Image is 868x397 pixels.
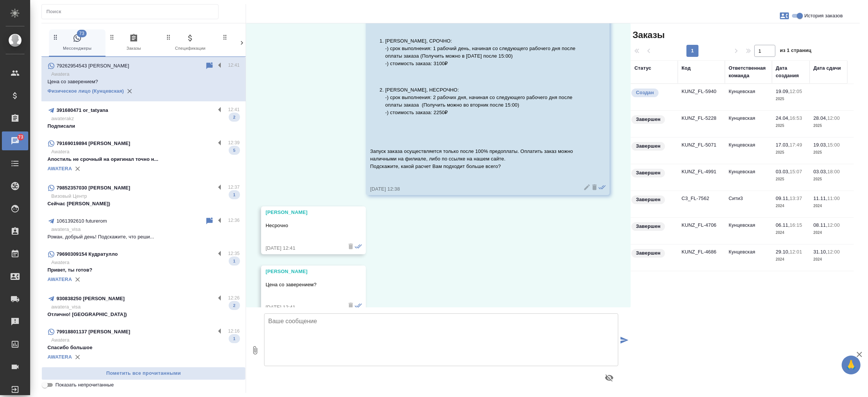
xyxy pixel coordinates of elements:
[636,116,660,123] p: Завершен
[41,134,246,179] div: 79169019894 [PERSON_NAME]12:39AwateraАпостиль не срочный на оригинал точно н...5AWATERA
[228,217,240,224] p: 12:36
[804,12,843,20] span: История заказов
[780,46,811,57] span: из 1 страниц
[51,192,240,200] p: Визовый Центр
[725,164,772,191] td: Кунцевская
[124,86,135,97] button: Удалить привязку
[827,142,840,148] p: 15:00
[631,141,674,151] div: Выставляет КМ при направлении счета или после выполнения всех работ/сдачи заказа клиенту. Окончат...
[636,89,654,96] p: Создан
[776,142,790,148] p: 17.03,
[827,195,840,201] p: 11:00
[229,302,240,309] span: 2
[266,304,339,311] div: [DATE] 12:41
[57,184,130,192] p: 79852357030 [PERSON_NAME]
[41,101,246,134] div: 391680471 or_tatyana12:41awaterakzПодписали2
[228,183,240,191] p: 12:37
[776,229,806,237] p: 2024
[228,61,240,69] p: 12:41
[51,259,240,266] p: Awatera
[636,249,660,257] p: Завершен
[790,115,802,121] p: 16:53
[813,115,827,121] p: 28.04,
[57,107,108,114] p: 391680471 or_tatyana
[725,111,772,137] td: Кунцевская
[47,344,240,351] p: Спасибо большое
[678,111,725,137] td: KUNZ_FL-5228
[41,57,246,101] div: 79262954543 [PERSON_NAME]12:41AwateraЦена со заверением?Физическое лицо (Кунцевская)
[47,78,240,86] p: Цена со заверением?
[47,276,72,282] a: AWATERA
[678,244,725,271] td: KUNZ_FL-4686
[385,86,584,116] p: [PERSON_NAME], НЕСРОЧНО: -) срок выполнения: 2 рабочих дня, начиная со следующего рабочего дня по...
[729,64,768,79] div: Ответственная команда
[228,250,240,257] p: 12:35
[47,233,240,241] p: Роман, добрый день! Подскажите, что реши...
[266,244,339,252] div: [DATE] 12:41
[813,142,827,148] p: 19.03,
[827,115,840,121] p: 12:00
[41,290,246,323] div: 930838250 [PERSON_NAME]12:26awatera_visaОтлично! [GEOGRAPHIC_DATA])2
[51,303,240,311] p: awatera_visa
[47,354,72,360] a: AWATERA
[47,122,240,130] p: Подписали
[636,169,660,177] p: Завершен
[776,176,806,183] p: 2025
[2,131,28,150] a: 73
[47,200,240,208] p: Сейчас [PERSON_NAME])
[827,222,840,228] p: 12:00
[205,217,214,226] div: Пометить непрочитанным
[205,61,214,70] div: Пометить непрочитанным
[776,256,806,263] p: 2024
[813,222,827,228] p: 08.11,
[776,195,790,201] p: 09.11,
[229,191,240,198] span: 1
[813,176,844,183] p: 2025
[776,89,790,94] p: 19.09,
[725,218,772,244] td: Кунцевская
[813,122,844,130] p: 2025
[790,195,802,201] p: 13:37
[790,142,802,148] p: 17:49
[57,250,118,258] p: 79690309154 Кудратулло
[776,169,790,174] p: 03.03,
[678,84,725,110] td: KUNZ_FL-5940
[631,115,674,125] div: Выставляет КМ при направлении счета или после выполнения всех работ/сдачи заказа клиенту. Окончат...
[57,217,107,225] p: 1061392610 futurerom
[229,113,240,121] span: 2
[813,149,844,156] p: 2025
[47,156,240,163] p: Апостиль не срочный на оригинал точно н...
[790,89,802,94] p: 12:05
[57,295,125,302] p: 930838250 [PERSON_NAME]
[41,212,246,245] div: 1061392610 futurerom12:36awatera_visaРоман, добрый день! Подскажите, что реши...
[57,140,130,147] p: 79169019894 [PERSON_NAME]
[14,133,28,141] span: 73
[51,70,240,78] p: Awatera
[631,248,674,258] div: Выставляет КМ при направлении счета или после выполнения всех работ/сдачи заказа клиенту. Окончат...
[790,249,802,255] p: 12:01
[51,336,240,344] p: Awatera
[72,274,83,285] button: Удалить привязку
[47,266,240,274] p: Привет, ты готов?
[108,34,116,41] svg: Зажми и перетащи, чтобы поменять порядок вкладок
[631,88,674,98] div: Выставляется автоматически при создании заказа
[229,147,240,154] span: 5
[57,328,130,336] p: 79918801137 [PERSON_NAME]
[228,106,240,113] p: 12:41
[52,34,59,41] svg: Зажми и перетащи, чтобы поменять порядок вкладок
[636,142,660,150] p: Завершен
[41,245,246,290] div: 79690309154 Кудратулло12:35AwateraПривет, ты готов?1AWATERA
[776,149,806,156] p: 2025
[46,6,218,17] input: Поиск
[631,195,674,205] div: Выставляет КМ при направлении счета или после выполнения всех работ/сдачи заказа клиенту. Окончат...
[776,122,806,130] p: 2025
[77,30,87,37] span: 73
[229,335,240,342] span: 1
[790,169,802,174] p: 15:07
[47,88,124,94] a: Физическое лицо (Кунцевская)
[108,34,159,52] span: Заказы
[222,34,229,41] svg: Зажми и перетащи, чтобы поменять порядок вкладок
[813,249,827,255] p: 31.10,
[46,369,241,378] span: Пометить все прочитанными
[634,64,651,72] div: Статус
